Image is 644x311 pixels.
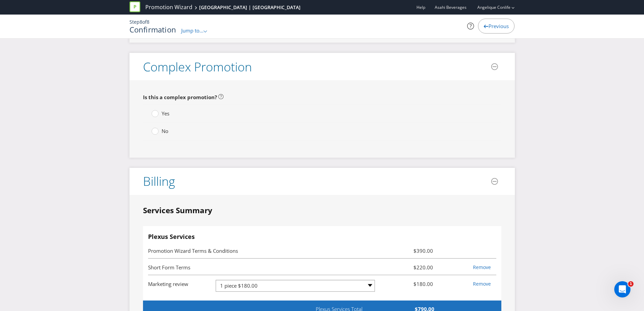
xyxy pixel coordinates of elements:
[140,19,142,25] span: 8
[162,128,168,134] span: No
[148,264,190,271] span: Short Form Terms
[380,263,438,271] span: $220.00
[143,205,212,216] legend: Services Summary
[471,4,510,10] a: Angelique Conlife
[488,23,509,29] span: Previous
[142,19,147,25] span: of
[199,4,301,11] div: [GEOGRAPHIC_DATA] | [GEOGRAPHIC_DATA]
[380,247,438,255] span: $390.00
[129,25,176,34] h1: Confirmation
[148,234,496,240] h4: Plexus Services
[181,27,204,34] span: Jump to...
[143,175,175,188] h3: Billing
[473,264,491,270] a: Remove
[614,281,630,297] iframe: Intercom live chat
[628,281,634,287] span: 1
[435,4,467,10] span: Asahi Beverages
[143,94,217,101] span: Is this a complex promotion?
[473,281,491,287] a: Remove
[162,110,169,117] span: Yes
[148,281,188,287] span: Marketing review
[129,19,140,25] span: Step
[143,60,252,74] h3: Complex Promotion
[380,280,438,288] span: $180.00
[416,4,425,10] a: Help
[145,3,192,11] a: Promotion Wizard
[148,247,238,254] span: Promotion Wizard Terms & Conditions
[147,19,149,25] span: 8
